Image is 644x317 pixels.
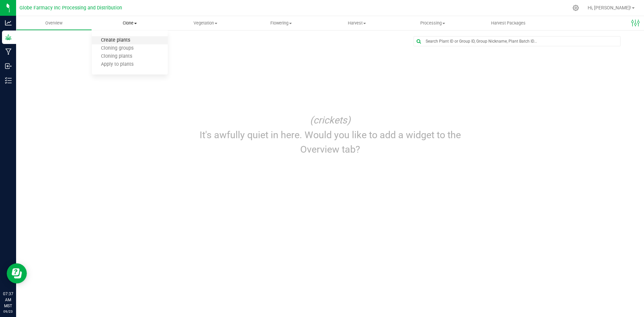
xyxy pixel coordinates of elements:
[92,54,141,59] span: Cloning plants
[3,291,13,309] p: 07:37 AM MST
[588,5,631,10] span: Hi, [PERSON_NAME]!
[5,48,12,55] inline-svg: Manufacturing
[92,46,143,51] span: Cloning groups
[168,20,243,26] span: Vegetation
[5,77,12,84] inline-svg: Inventory
[168,16,244,30] a: Vegetation
[319,16,395,30] a: Harvest
[92,20,168,26] span: Clone
[5,63,12,69] inline-svg: Inbound
[395,16,471,30] a: Processing
[395,20,470,26] span: Processing
[183,128,477,157] p: It's awfully quiet in here. Would you like to add a widget to the Overview tab?
[92,62,143,67] span: Apply to plants
[5,19,12,26] inline-svg: Analytics
[92,38,139,43] span: Create plants
[244,20,319,26] span: Flowering
[310,114,351,126] i: (crickets)
[3,309,13,314] p: 09/23
[471,16,546,30] a: Harvest Packages
[482,20,535,26] span: Harvest Packages
[7,263,27,283] iframe: Resource center
[19,5,122,11] span: Globe Farmacy Inc Processing and Distribution
[572,5,580,11] div: Manage settings
[36,20,71,26] span: Overview
[243,16,319,30] a: Flowering
[92,16,168,30] a: Clone Create plants Cloning groups Cloning plants Apply to plants
[319,20,394,26] span: Harvest
[5,34,12,41] inline-svg: Grow
[414,37,620,46] input: Search Plant ID or Group ID, Group Nickname, Plant Batch ID...
[16,16,92,30] a: Overview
